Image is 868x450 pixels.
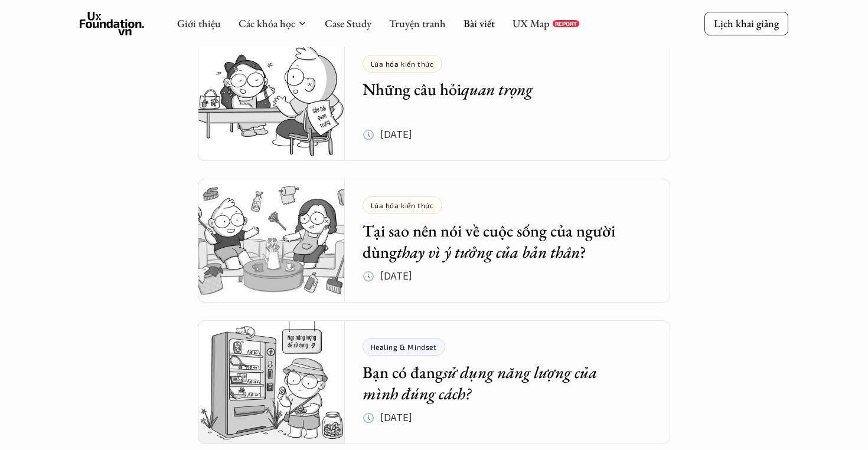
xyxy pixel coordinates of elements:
em: thay vì ý tưởng của bản thân [397,241,580,262]
em: quan trọng [461,78,533,100]
a: Giới thiệu [177,17,221,30]
em: sử dụng năng lượng của mình đúng cách? [363,362,601,404]
a: Truyện tranh [389,17,446,30]
h5: Những câu hỏi [363,78,635,100]
h5: Bạn có đang [363,362,635,405]
a: Các khóa học [239,17,295,30]
p: 🕔 [DATE] [363,126,412,143]
p: Lúa hóa kiến thức [371,60,434,68]
a: Healing & MindsetBạn có đangsử dụng năng lượng của mình đúng cách?🕔 [DATE] [198,320,670,444]
p: REPORT [555,20,577,27]
a: Lúa hóa kiến thứcNhững câu hỏiquan trọng🕔 [DATE] [198,37,670,161]
p: 🕔 [DATE] [363,267,412,285]
p: Lịch khai giảng [714,17,779,30]
a: UX Map [513,17,550,30]
a: Case Study [325,17,371,30]
a: Lúa hóa kiến thứcTại sao nên nói về cuộc sống của người dùngthay vì ý tưởng của bản thân?🕔 [DATE] [198,179,670,303]
p: 🕔 [DATE] [363,409,412,426]
a: Lịch khai giảng [704,12,788,35]
a: Bài viết [464,17,495,30]
p: Lúa hóa kiến thức [371,201,434,209]
h5: Tại sao nên nói về cuộc sống của người dùng ? [363,220,635,263]
p: Healing & Mindset [371,343,437,351]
